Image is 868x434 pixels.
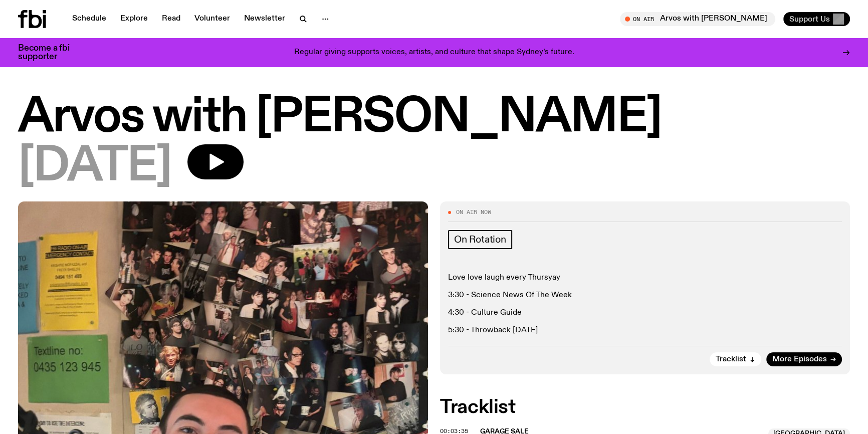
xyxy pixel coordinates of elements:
span: On Air Now [456,209,491,215]
span: On Rotation [454,234,506,245]
h1: Arvos with [PERSON_NAME] [18,95,850,140]
span: Support Us [789,15,830,24]
button: On AirArvos with [PERSON_NAME] [620,12,775,26]
a: Schedule [66,12,112,26]
h3: Become a fbi supporter [18,44,82,61]
a: Volunteer [188,12,236,26]
a: Explore [114,12,154,26]
button: Tracklist [710,352,761,366]
a: More Episodes [766,352,842,366]
span: More Episodes [772,356,827,363]
a: Read [156,12,186,26]
h2: Tracklist [440,398,850,416]
p: Regular giving supports voices, artists, and culture that shape Sydney’s future. [294,48,574,57]
button: Support Us [783,12,850,26]
span: [DATE] [18,144,171,189]
a: On Rotation [448,230,512,249]
a: Newsletter [238,12,291,26]
p: 3:30 - Science News Of The Week [448,291,842,300]
p: 4:30 - Culture Guide [448,308,842,318]
span: Tracklist [716,356,746,363]
p: Love love laugh every Thursyay [448,273,842,283]
p: 5:30 - Throwback [DATE] [448,326,842,335]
